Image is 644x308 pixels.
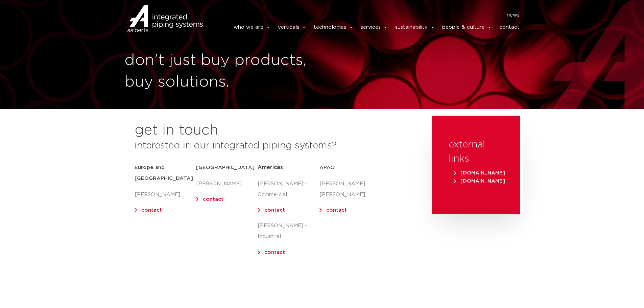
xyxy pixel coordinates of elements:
[264,250,285,255] a: contact
[454,179,505,184] span: [DOMAIN_NAME]
[442,21,492,34] a: people & culture
[454,170,505,175] span: [DOMAIN_NAME]
[319,162,381,173] h5: APAC
[141,208,162,213] a: contact
[213,10,520,21] nav: Menu
[258,165,283,170] span: Americas
[196,179,258,189] p: [PERSON_NAME]
[196,162,258,173] h5: [GEOGRAPHIC_DATA]
[135,189,196,200] p: [PERSON_NAME]
[452,170,507,175] a: [DOMAIN_NAME]
[319,179,381,200] p: [PERSON_NAME] [PERSON_NAME]
[449,138,503,166] h3: external links
[314,21,353,34] a: technologies
[234,21,270,34] a: who we are
[135,122,218,139] h2: get in touch
[499,21,520,34] a: contact
[507,10,520,21] a: news
[278,21,306,34] a: verticals
[264,208,285,213] a: contact
[203,197,223,202] a: contact
[258,179,319,200] p: [PERSON_NAME] – Commercial
[361,21,388,34] a: services
[395,21,435,34] a: sustainability
[135,139,415,153] h3: interested in our integrated piping systems?
[258,220,319,242] p: [PERSON_NAME] – Industrial
[124,50,319,93] h1: don't just buy products, buy solutions.
[135,165,193,181] strong: Europe and [GEOGRAPHIC_DATA]
[452,179,507,184] a: [DOMAIN_NAME]
[326,208,347,213] a: contact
